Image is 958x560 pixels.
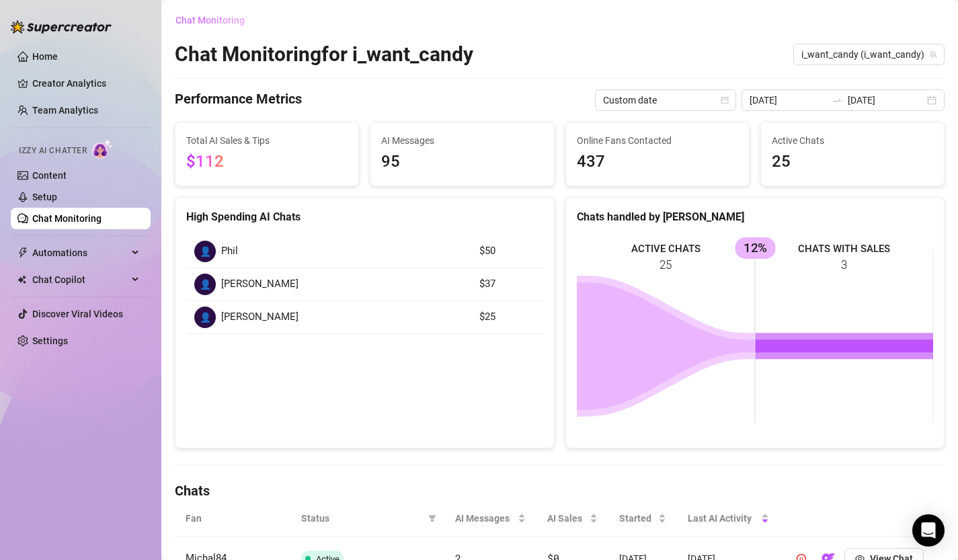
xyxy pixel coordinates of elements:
[801,44,936,65] span: i_want_candy (i_want_candy)
[32,105,98,116] a: Team Analytics
[175,500,290,537] th: Fan
[32,242,128,264] span: Automations
[175,15,245,26] span: Chat Monitoring
[603,90,728,110] span: Custom date
[688,511,758,526] span: Last AI Activity
[772,133,933,148] span: Active Chats
[175,9,255,31] button: Chat Monitoring
[750,93,826,108] input: Start date
[929,50,937,58] span: team
[17,275,26,284] img: Chat Copilot
[301,511,423,526] span: Status
[186,152,224,171] span: $112
[221,276,298,292] span: [PERSON_NAME]
[11,20,112,34] img: logo-BBDzfeDw.svg
[832,95,842,106] span: to
[428,514,436,522] span: filter
[577,149,738,175] span: 437
[848,93,924,108] input: End date
[479,309,534,325] article: $25
[479,243,534,259] article: $50
[186,133,348,148] span: Total AI Sales & Tips
[455,511,516,526] span: AI Messages
[577,208,934,225] div: Chats handled by [PERSON_NAME]
[608,500,677,537] th: Started
[32,170,67,181] a: Content
[17,247,28,258] span: thunderbolt
[175,481,945,500] h4: Chats
[175,42,473,67] h2: Chat Monitoring for i_want_candy
[194,274,216,295] div: 👤
[677,500,779,537] th: Last AI Activity
[547,511,587,526] span: AI Sales
[32,73,140,94] a: Creator Analytics
[577,133,738,148] span: Online Fans Contacted
[19,145,87,157] span: Izzy AI Chatter
[772,149,933,175] span: 25
[32,309,123,319] a: Discover Viral Videos
[32,213,102,224] a: Chat Monitoring
[194,241,216,262] div: 👤
[32,51,58,62] a: Home
[536,500,608,537] th: AI Sales
[426,508,439,528] span: filter
[175,89,302,111] h4: Performance Metrics
[221,309,298,325] span: [PERSON_NAME]
[912,514,945,547] div: Open Intercom Messenger
[92,139,113,159] img: AI Chatter
[479,276,534,292] article: $37
[619,511,655,526] span: Started
[32,269,128,290] span: Chat Copilot
[832,95,842,106] span: swap-right
[186,208,543,225] div: High Spending AI Chats
[381,149,543,175] span: 95
[32,335,68,346] a: Settings
[381,133,543,148] span: AI Messages
[221,243,238,259] span: Phil
[721,96,729,104] span: calendar
[32,192,57,202] a: Setup
[194,307,216,328] div: 👤
[444,500,537,537] th: AI Messages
